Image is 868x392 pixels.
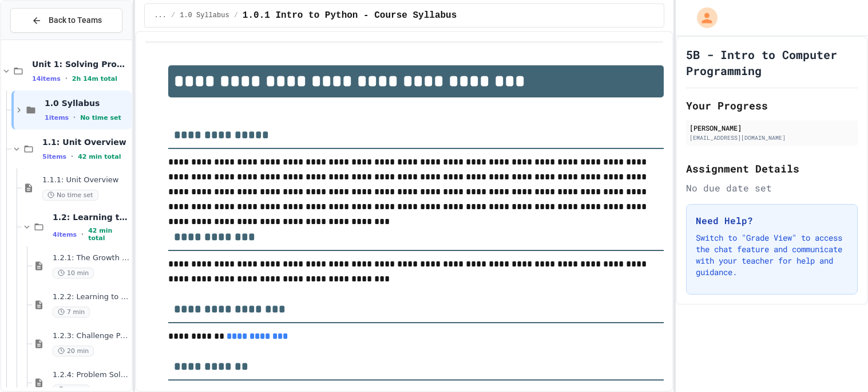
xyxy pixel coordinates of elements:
span: 5 items [42,153,66,160]
span: Unit 1: Solving Problems in Computer Science [32,59,129,69]
span: No time set [80,114,121,121]
span: 1.0 Syllabus [180,11,229,20]
span: 4 items [53,231,77,238]
span: ... [154,11,167,20]
span: Back to Teams [49,14,102,26]
span: 1.1.1: Unit Overview [42,175,129,185]
h2: Your Progress [686,97,858,113]
span: 7 min [53,307,90,317]
span: • [71,152,73,161]
span: 14 items [32,75,61,83]
span: 1.1: Unit Overview [42,137,129,147]
div: My Account [685,5,720,31]
span: / [171,11,175,20]
span: 42 min total [78,153,121,160]
div: No due date set [686,181,858,195]
span: No time set [42,190,98,201]
h2: Assignment Details [686,160,858,177]
div: [PERSON_NAME] [689,123,855,133]
span: 1.2.2: Learning to Solve Hard Problems [53,292,129,302]
span: • [65,74,68,83]
p: Switch to "Grade View" to access the chat feature and communicate with your teacher for help and ... [696,232,849,278]
span: 2h 14m total [72,75,117,83]
span: 1.2: Learning to Solve Hard Problems [53,212,129,222]
div: [EMAIL_ADDRESS][DOMAIN_NAME] [689,134,855,142]
span: • [73,113,76,122]
h1: 5B - Intro to Computer Programming [686,46,858,79]
span: 10 min [53,268,94,279]
span: 1.2.3: Challenge Problem - The Bridge [53,331,129,341]
span: / [234,11,238,20]
span: 1.0 Syllabus [45,98,129,108]
h3: Need Help? [696,214,849,228]
span: 1.2.1: The Growth Mindset [53,253,129,263]
span: 1.2.4: Problem Solving Practice [53,370,129,380]
span: 20 min [53,346,94,356]
span: • [81,230,84,239]
span: 42 min total [88,227,129,242]
button: Back to Teams [10,8,122,33]
span: 1.0.1 Intro to Python - Course Syllabus [243,9,457,22]
span: 1 items [45,114,69,121]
